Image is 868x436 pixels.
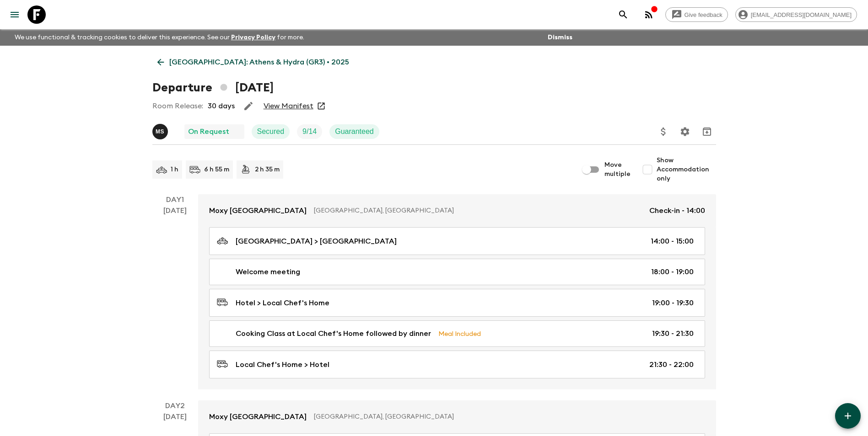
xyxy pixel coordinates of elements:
p: Day 2 [152,400,198,411]
p: 19:00 - 19:30 [652,298,694,308]
p: [GEOGRAPHIC_DATA] > [GEOGRAPHIC_DATA] [236,236,397,247]
button: Archive (Completed, Cancelled or Unsynced Departures only) [698,122,716,141]
button: Update Price, Early Bird Discount and Costs [654,122,673,141]
a: Hotel > Local Chef's Home19:00 - 19:30 [209,289,705,317]
a: Cooking Class at Local Chef's Home followed by dinnerMeal Included19:30 - 21:30 [209,320,705,347]
div: Secured [252,124,290,139]
p: 1 h [171,165,178,174]
p: Day 1 [152,194,198,205]
p: 6 h 55 m [204,165,229,174]
p: 9 / 14 [302,126,317,137]
a: [GEOGRAPHIC_DATA] > [GEOGRAPHIC_DATA]14:00 - 15:00 [209,227,705,255]
span: [EMAIL_ADDRESS][DOMAIN_NAME] [746,11,857,18]
p: Meal Included [438,329,481,339]
div: [DATE] [163,205,187,389]
a: Privacy Policy [231,34,275,41]
p: 18:00 - 19:00 [651,266,694,277]
p: On Request [188,126,229,137]
p: Check-in - 14:00 [649,205,705,216]
button: menu [5,5,24,24]
button: Dismiss [545,31,575,44]
p: We use functional & tracking cookies to deliver this experience. See our for more. [11,29,308,46]
p: Welcome meeting [236,266,300,277]
p: 19:30 - 21:30 [652,328,694,339]
a: Moxy [GEOGRAPHIC_DATA][GEOGRAPHIC_DATA], [GEOGRAPHIC_DATA]Check-in - 14:00 [198,194,716,227]
a: Give feedback [665,7,728,22]
a: Local Chef's Home > Hotel21:30 - 22:00 [209,351,705,378]
div: [EMAIL_ADDRESS][DOMAIN_NAME] [735,7,857,22]
p: Cooking Class at Local Chef's Home followed by dinner [236,328,431,339]
p: Moxy [GEOGRAPHIC_DATA] [209,205,307,216]
a: View Manifest [264,101,313,111]
p: 30 days [208,101,235,112]
a: [GEOGRAPHIC_DATA]: Athens & Hydra (GR3) • 2025 [152,53,354,71]
a: Welcome meeting18:00 - 19:00 [209,259,705,285]
p: 14:00 - 15:00 [651,236,694,247]
button: search adventures [614,5,632,24]
p: Local Chef's Home > Hotel [236,359,329,370]
span: Give feedback [679,11,728,18]
a: Moxy [GEOGRAPHIC_DATA][GEOGRAPHIC_DATA], [GEOGRAPHIC_DATA] [198,400,716,433]
p: [GEOGRAPHIC_DATA]: Athens & Hydra (GR3) • 2025 [169,57,349,68]
p: 2 h 35 m [255,165,280,174]
p: [GEOGRAPHIC_DATA], [GEOGRAPHIC_DATA] [314,412,698,421]
button: Settings [676,122,694,141]
p: M S [156,128,164,135]
span: Show Accommodation only [657,156,716,183]
p: Secured [257,126,285,137]
p: Guaranteed [335,126,374,137]
span: Magda Sotiriadis [152,127,170,134]
p: Room Release: [152,101,203,112]
p: Moxy [GEOGRAPHIC_DATA] [209,411,307,422]
h1: Departure [DATE] [152,79,274,97]
p: Hotel > Local Chef's Home [236,298,329,308]
div: Trip Fill [297,124,322,139]
p: [GEOGRAPHIC_DATA], [GEOGRAPHIC_DATA] [314,206,642,215]
p: 21:30 - 22:00 [649,359,694,370]
button: MS [152,124,170,139]
span: Move multiple [604,160,631,179]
